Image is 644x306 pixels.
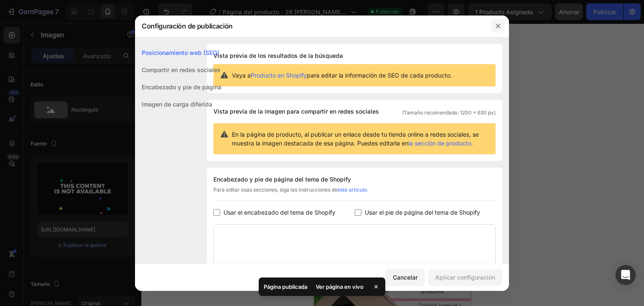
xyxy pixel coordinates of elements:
[142,49,219,56] font: Posicionamiento web (SEO)
[365,209,480,216] font: Usar el pie de página del tema de Shopify
[213,108,379,115] font: Vista previa de la imagen para compartir en redes sociales
[142,22,233,30] font: Configuración de publicación
[408,140,473,147] a: la sección de producto.
[264,283,307,290] font: Página publicada
[386,269,425,286] button: Cancelar
[142,101,212,108] font: Imagen de carga diferida
[428,269,502,286] button: Aplicar configuración
[402,109,496,116] font: (Tamaño recomendado: 1200 x 630 px)
[615,265,636,285] div: Abrir Intercom Messenger
[232,72,251,79] font: Vaya a
[213,187,338,193] font: Para editar esas secciones, siga las instrucciones de
[223,209,335,216] font: Usar el encabezado del tema de Shopify
[213,52,343,59] font: Vista previa de los resultados de la búsqueda
[338,187,368,193] a: este artículo.
[142,66,221,73] font: Compartir en redes sociales
[307,72,452,79] font: para editar la información de SEO de cada producto.
[393,274,418,281] font: Cancelar
[10,23,29,30] div: Image
[316,283,364,290] font: Ver página en vivo
[142,83,221,91] font: Encabezado y pie de página
[232,131,479,147] font: En la página de producto, al publicar un enlace desde tu tienda online a redes sociales, se muest...
[251,72,307,79] a: Producto en Shopify
[213,176,351,183] font: Encabezado y pie de página del tema de Shopify
[435,274,495,281] font: Aplicar configuración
